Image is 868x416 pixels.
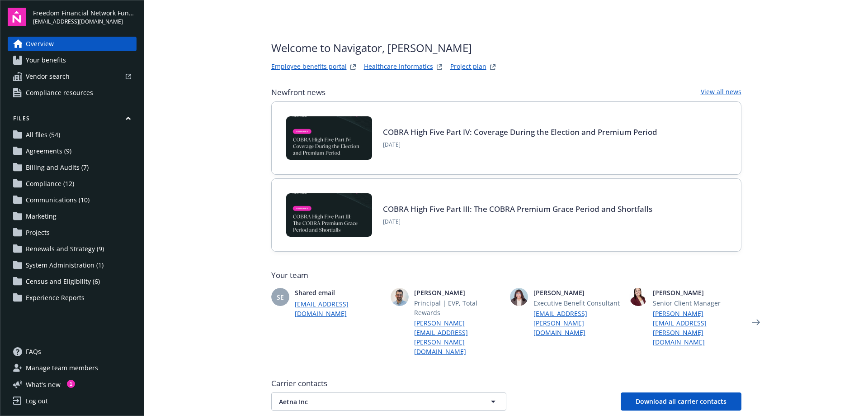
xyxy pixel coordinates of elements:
span: Renewals and Strategy (9) [26,242,104,256]
a: Experience Reports [8,291,137,305]
button: Freedom Financial Network Funding, LLC[EMAIL_ADDRESS][DOMAIN_NAME] [33,8,137,26]
a: striveWebsite [348,62,359,72]
a: Project plan [450,62,486,72]
a: Vendor search [8,69,137,84]
span: Freedom Financial Network Funding, LLC [33,8,137,18]
span: [EMAIL_ADDRESS][DOMAIN_NAME] [33,18,137,26]
a: Marketing [8,209,137,224]
a: Projects [8,225,137,240]
span: [PERSON_NAME] [653,288,741,297]
span: Your benefits [26,53,66,67]
span: All files (54) [26,128,60,142]
a: Census and Eligibility (6) [8,274,137,289]
a: Compliance (12) [8,177,137,191]
a: COBRA High Five Part III: The COBRA Premium Grace Period and Shortfalls [383,204,652,214]
a: System Administration (1) [8,258,137,273]
a: springbukWebsite [434,62,445,72]
a: Your benefits [8,53,137,67]
span: Compliance resources [26,86,93,100]
span: Billing and Audits (7) [26,160,89,175]
span: System Administration (1) [26,258,104,273]
a: All files (54) [8,128,137,142]
a: Compliance resources [8,86,137,100]
a: Billing and Audits (7) [8,160,137,175]
a: Agreements (9) [8,144,137,158]
a: Overview [8,37,137,51]
span: Overview [26,37,54,51]
span: Compliance (12) [26,177,74,191]
span: Projects [26,225,50,240]
a: View all news [701,87,741,98]
span: Census and Eligibility (6) [26,274,100,289]
span: Welcome to Navigator , [PERSON_NAME] [271,40,498,56]
img: BLOG-Card Image - Compliance - COBRA High Five Pt 3 - 09-03-25.jpg [286,193,372,237]
span: Vendor search [26,69,70,84]
span: [DATE] [383,218,652,226]
span: Newfront news [271,87,325,98]
a: Employee benefits portal [271,62,347,72]
span: [PERSON_NAME] [533,288,622,297]
button: Files [8,115,137,126]
span: Agreements (9) [26,144,71,158]
img: BLOG-Card Image - Compliance - COBRA High Five Pt 4 - 09-04-25.jpg [286,116,372,160]
img: navigator-logo.svg [8,8,26,26]
img: photo [391,288,409,306]
a: Renewals and Strategy (9) [8,242,137,256]
a: Communications (10) [8,193,137,207]
img: photo [510,288,528,306]
a: projectPlanWebsite [487,62,498,72]
span: [PERSON_NAME] [414,288,503,297]
span: Communications (10) [26,193,90,207]
a: COBRA High Five Part IV: Coverage During the Election and Premium Period [383,127,657,137]
span: Marketing [26,209,57,224]
span: Experience Reports [26,291,85,305]
a: Healthcare Informatics [364,62,433,72]
span: [DATE] [383,141,657,149]
img: photo [629,288,647,306]
span: SE [277,292,284,302]
span: Shared email [295,288,383,297]
span: Your team [271,270,741,281]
